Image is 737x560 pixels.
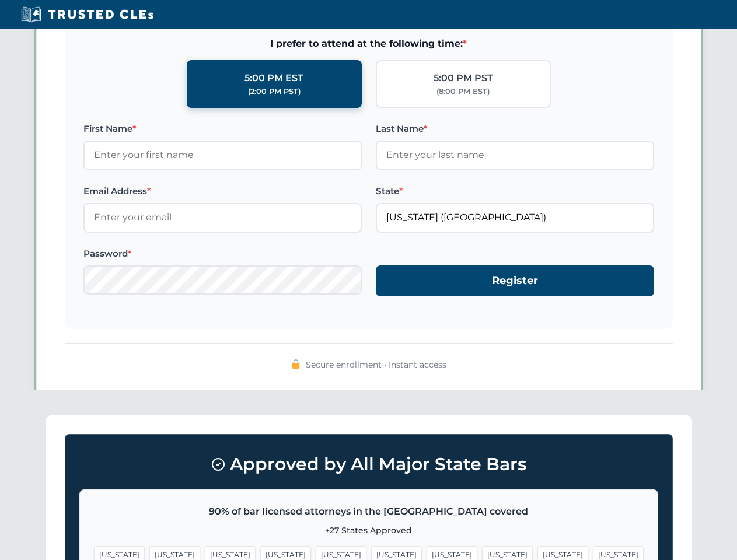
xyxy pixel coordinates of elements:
[244,71,303,86] div: 5:00 PM EST
[306,358,446,371] span: Secure enrollment • Instant access
[376,203,654,232] input: Florida (FL)
[83,122,362,136] label: First Name
[83,141,362,170] input: Enter your first name
[79,449,658,480] h3: Approved by All Major State Bars
[18,6,157,23] img: Trusted CLEs
[376,184,654,198] label: State
[94,504,644,519] p: 90% of bar licensed attorneys in the [GEOGRAPHIC_DATA] covered
[436,86,490,97] div: (8:00 PM EST)
[83,184,362,198] label: Email Address
[434,71,493,86] div: 5:00 PM PST
[248,86,301,97] div: (2:00 PM PST)
[83,36,654,51] span: I prefer to attend at the following time:
[291,359,301,369] img: 🔒
[376,141,654,170] input: Enter your last name
[376,265,654,296] button: Register
[83,247,362,261] label: Password
[376,122,654,136] label: Last Name
[94,524,644,537] p: +27 States Approved
[83,203,362,232] input: Enter your email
